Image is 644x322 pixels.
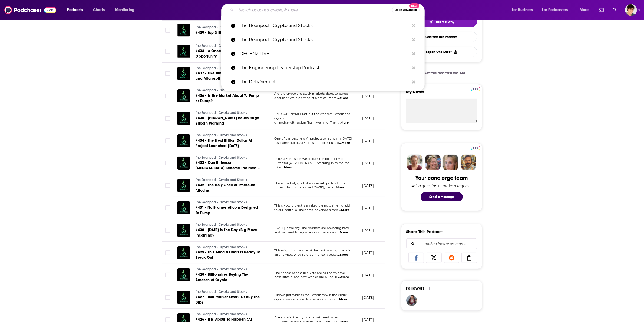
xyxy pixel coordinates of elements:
[196,66,260,71] a: The Beanpod - Crypto and Stocks
[196,178,247,182] span: The Beanpod - Crypto and Stocks
[471,145,480,150] a: Pro website
[362,94,374,98] p: [DATE]
[196,48,260,59] a: #438 - A Once In A Lifetime Opportunity
[406,295,417,306] img: susan2pumpkin
[196,290,247,294] span: The Beanpod - Crypto and Stocks
[409,3,419,8] span: New
[196,138,252,148] span: #434 - The Next Billion Dollar AI Project Launched [DATE]
[196,88,247,92] span: The Beanpod - Crypto and Stocks
[196,93,259,103] span: #436 - Is The Market About To Pump or Dump?
[426,253,442,263] a: Share on X/Twitter
[408,253,424,263] a: Share on Facebook
[275,137,352,140] span: One of the best new AI projects to launch in [DATE]
[443,155,458,170] img: Jules Profile
[471,146,480,150] img: Podchaser Pro
[196,138,260,149] a: #434 - The Next Billion Dollar AI Project Launched [DATE]
[362,161,374,165] p: [DATE]
[275,112,351,120] span: [PERSON_NAME] just put the world of Bitcoin and crypto
[362,295,374,300] p: [DATE]
[165,28,170,33] span: Toggle select row
[196,312,260,317] a: The Beanpod - Crypto and Stocks
[580,6,589,14] span: More
[196,245,260,250] a: The Beanpod - Crypto and Stocks
[333,185,344,190] span: ...More
[275,226,349,230] span: [DATE] is the day. The markets are bouncing hard
[471,87,480,91] img: Podchaser Pro
[196,205,258,215] span: #431 - No Brainer Altcoin Designed To Pump
[275,121,338,124] span: on notice with a significant warning. The l
[406,47,477,57] button: Export One-Sheet
[336,297,347,302] span: ...More
[444,253,460,263] a: Share on Reddit
[196,88,260,93] a: The Beanpod - Crypto and Stocks
[282,165,292,170] span: ...More
[165,49,170,54] span: Toggle select row
[196,71,260,81] a: #437 - Like Buying Amazon, Apple, and Microsoft in [DATE]
[196,93,260,104] a: #436 - Is The Market About To Pump or Dump?
[196,182,260,193] a: #432 - The Holy Grail of Ethereum Altcoins
[115,6,134,14] span: Monitoring
[196,25,260,30] a: The Beanpod - Crypto and Stocks
[165,295,170,300] span: Toggle select row
[339,141,350,145] span: ...More
[597,5,606,15] a: Show notifications dropdown
[337,230,348,235] span: ...More
[429,20,433,24] img: tell me why sparkle
[226,4,430,16] div: Search podcasts, credits, & more...
[275,297,336,301] span: crypto market about to crash? Or is this si
[196,245,247,249] span: The Beanpod - Crypto and Stocks
[362,317,374,322] p: [DATE]
[196,49,244,59] span: #438 - A Once In A Lifetime Opportunity
[196,228,257,238] span: #430 - [DATE] Is The Day (Big Move Incoming)
[275,253,337,257] span: all of crypto. With Ethereum altcoin seaso
[165,273,170,277] span: Toggle select row
[221,19,425,33] a: The Beanpod - Crypto and Stocks
[165,161,170,165] span: Toggle select row
[339,208,349,212] span: ...More
[275,293,347,297] span: Did we just witness the Bitcoin top? Is the entire
[542,6,568,14] span: For Podcasters
[196,223,247,227] span: The Beanpod - Crypto and Stocks
[362,205,374,210] p: [DATE]
[196,250,260,260] span: #429 - This Altcoin Chart Is Ready To Break Out
[196,30,260,35] a: #439 - Top 3 Ethereum Altcoins
[196,66,247,70] span: The Beanpod - Crypto and Stocks
[196,294,260,305] a: #427 - Bull Market Over? Or Buy The Dip?
[411,239,473,249] input: Email address or username...
[196,133,247,137] span: The Beanpod - Crypto and Stocks
[435,20,454,24] span: Tell Me Why
[395,9,417,11] span: Open Advanced
[196,71,258,81] span: #437 - Like Buying Amazon, Apple, and Microsoft in [DATE]
[4,5,56,15] img: Podchaser - Follow, Share and Rate Podcasts
[625,4,637,16] span: Logged in as bethwouldknow
[412,184,472,188] div: Ask a question or make a request.
[275,316,338,319] span: Everyone in the crypto market need to be
[196,295,260,305] span: #427 - Bull Market Over? Or Buy The Dip?
[236,6,392,14] input: Search podcasts, credits, & more...
[165,205,170,210] span: Toggle select row
[63,6,90,14] button: open menu
[275,185,333,189] span: project that just launched [DATE], has a
[362,116,374,121] p: [DATE]
[196,223,260,227] a: The Beanpod - Crypto and Stocks
[625,4,637,16] img: User Profile
[275,141,339,145] span: just came out [DATE]. This project is built b
[338,121,349,125] span: ...More
[471,86,480,91] a: Pro website
[196,115,260,126] a: #435 - [PERSON_NAME] Issues Huge Bitcoin Warning
[221,47,425,61] a: DEGENZ LIVE
[576,6,596,14] button: open menu
[196,200,260,205] a: The Beanpod - Crypto and Stocks
[196,290,260,294] a: The Beanpod - Crypto and Stocks
[275,92,348,95] span: Are the crypto and stock markets about to pump
[196,160,260,171] a: #433 - Can Bittensor [MEDICAL_DATA] Become The Next Top 10 Altcoin?
[275,161,350,169] span: Bittensor [PERSON_NAME] breaking in to the top 10 in
[275,157,344,161] span: In [DATE] episode we discuss the possibility of
[165,138,170,143] span: Toggle select row
[111,6,141,14] button: open menu
[196,267,247,271] span: The Beanpod - Crypto and Stocks
[362,273,374,277] p: [DATE]
[165,183,170,188] span: Toggle select row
